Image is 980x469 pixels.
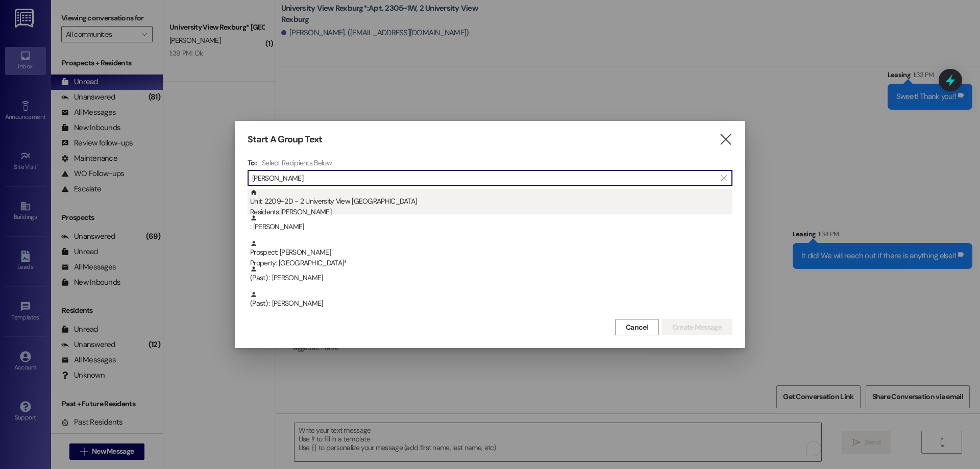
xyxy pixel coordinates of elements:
[661,319,732,335] button: Create Message
[716,170,732,186] button: Clear text
[250,207,732,217] div: Residents: [PERSON_NAME]
[672,322,722,333] span: Create Message
[248,265,732,291] div: (Past) : [PERSON_NAME]
[719,134,732,145] i: 
[250,189,732,218] div: Unit: 2209~2D - 2 University View [GEOGRAPHIC_DATA]
[721,174,726,182] i: 
[248,214,732,240] div: : [PERSON_NAME]
[250,258,732,268] div: Property: [GEOGRAPHIC_DATA]*
[250,291,732,309] div: (Past) : [PERSON_NAME]
[248,134,322,145] h3: Start A Group Text
[248,240,732,265] div: Prospect: [PERSON_NAME]Property: [GEOGRAPHIC_DATA]*
[248,158,257,167] h3: To:
[248,291,732,316] div: (Past) : [PERSON_NAME]
[250,265,732,283] div: (Past) : [PERSON_NAME]
[250,240,732,269] div: Prospect: [PERSON_NAME]
[626,322,648,333] span: Cancel
[252,171,716,185] input: Search for any contact or apartment
[262,158,332,167] h4: Select Recipients Below
[248,189,732,214] div: Unit: 2209~2D - 2 University View [GEOGRAPHIC_DATA]Residents:[PERSON_NAME]
[250,214,732,232] div: : [PERSON_NAME]
[615,319,659,335] button: Cancel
